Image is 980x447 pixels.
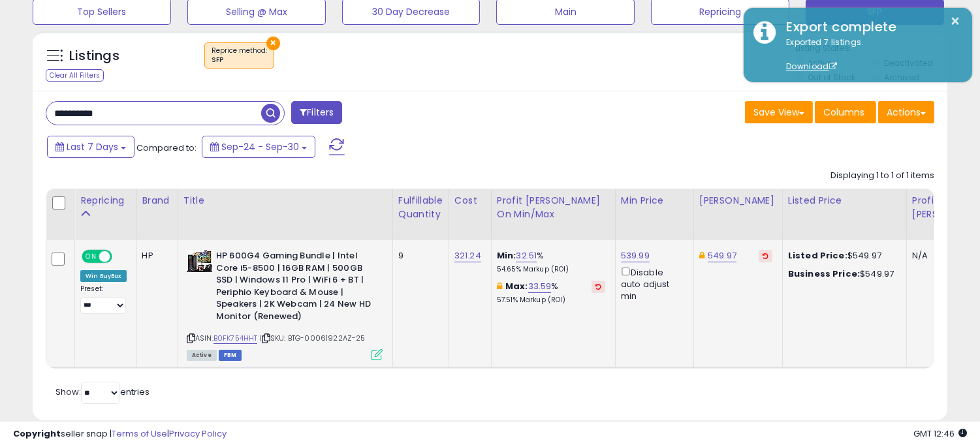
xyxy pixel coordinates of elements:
[46,69,104,82] div: Clear All Filters
[47,136,134,158] button: Last 7 Days
[788,194,901,208] div: Listed Price
[80,270,127,282] div: Win BuyBox
[142,250,168,262] div: HP
[497,265,605,274] p: 54.65% Markup (ROI)
[212,46,267,65] span: Reprice method :
[187,250,213,272] img: 51tPxX89NOL._SL40_.jpg
[187,350,217,361] span: All listings currently available for purchase on Amazon
[260,333,366,343] span: | SKU: BTG-00061922AZ-25
[13,427,61,440] strong: Copyright
[497,281,605,305] div: %
[497,194,610,221] div: Profit [PERSON_NAME] on Min/Max
[112,427,167,440] a: Terms of Use
[83,251,99,262] span: ON
[913,427,967,440] span: 2025-10-8 12:46 GMT
[142,194,172,208] div: Brand
[621,249,650,262] a: 539.99
[213,333,258,344] a: B0FK754HHT
[216,250,375,326] b: HP 600G4 Gaming Bundle | Intel Core i5-8500 | 16GB RAM | 500GB SSD | Windows 11 Pro | WiFi 6 + BT...
[786,61,837,72] a: Download
[776,37,962,73] div: Exported 7 listings.
[621,194,688,208] div: Min Price
[212,55,267,65] div: SFP
[202,136,315,158] button: Sep-24 - Sep-30
[291,101,342,124] button: Filters
[788,268,896,280] div: $549.97
[830,170,934,182] div: Displaying 1 to 1 of 1 items
[516,249,537,262] a: 32.51
[776,18,962,37] div: Export complete
[951,13,961,29] button: ×
[221,140,299,153] span: Sep-24 - Sep-30
[497,250,605,274] div: %
[878,101,934,123] button: Actions
[266,37,280,50] button: ×
[497,249,516,262] b: Min:
[55,386,150,398] span: Show: entries
[169,427,227,440] a: Privacy Policy
[621,265,684,302] div: Disable auto adjust min
[491,189,615,240] th: The percentage added to the cost of goods (COGS) that forms the calculator for Min & Max prices.
[528,280,552,293] a: 33.59
[497,296,605,305] p: 57.51% Markup (ROI)
[788,249,847,262] b: Listed Price:
[708,249,736,262] a: 549.97
[80,285,127,314] div: Preset:
[745,101,813,123] button: Save View
[815,101,876,123] button: Columns
[219,350,242,361] span: FBM
[505,280,528,292] b: Max:
[788,250,896,262] div: $549.97
[187,250,383,359] div: ASIN:
[110,251,131,262] span: OFF
[454,194,486,208] div: Cost
[788,268,860,280] b: Business Price:
[136,142,197,154] span: Compared to:
[398,194,443,221] div: Fulfillable Quantity
[80,194,131,208] div: Repricing
[67,140,118,153] span: Last 7 Days
[454,249,481,262] a: 321.24
[398,250,439,262] div: 9
[183,194,387,208] div: Title
[699,194,777,208] div: [PERSON_NAME]
[13,428,227,440] div: seller snap | |
[823,106,864,119] span: Columns
[69,47,119,65] h5: Listings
